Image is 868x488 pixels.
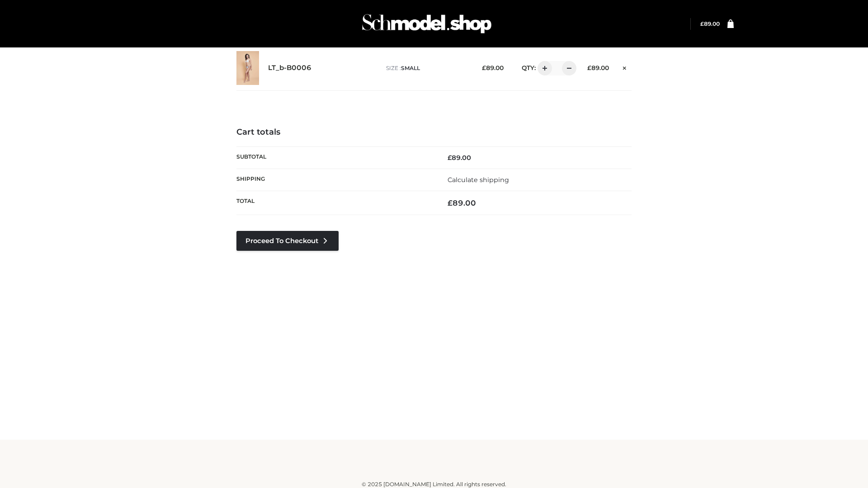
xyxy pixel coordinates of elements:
span: £ [448,198,453,207]
div: QTY: [513,61,573,75]
bdi: 89.00 [448,154,471,162]
bdi: 89.00 [587,64,609,71]
a: Proceed to Checkout [236,231,339,251]
span: £ [700,20,704,27]
bdi: 89.00 [448,198,476,207]
a: LT_b-B0006 [268,64,311,72]
span: £ [587,64,591,71]
th: Shipping [236,169,434,191]
span: £ [482,64,486,71]
a: Remove this item [618,61,632,73]
bdi: 89.00 [700,20,720,27]
img: Schmodel Admin 964 [359,6,495,42]
span: £ [448,154,452,162]
h4: Cart totals [236,127,632,137]
th: Total [236,191,434,215]
span: SMALL [401,65,420,71]
bdi: 89.00 [482,64,504,71]
th: Subtotal [236,146,434,169]
a: Calculate shipping [448,176,509,184]
a: £89.00 [700,20,720,27]
p: size : [386,64,468,72]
